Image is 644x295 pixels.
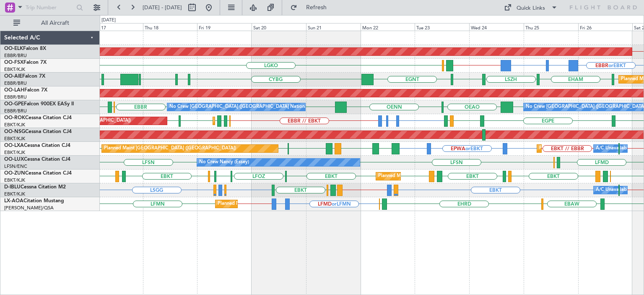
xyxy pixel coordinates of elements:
a: EBBR/BRU [4,80,27,86]
div: Thu 25 [524,23,578,31]
div: No Crew [GEOGRAPHIC_DATA] ([GEOGRAPHIC_DATA] National) [169,101,310,113]
span: OO-FSX [4,60,23,65]
span: [DATE] - [DATE] [143,4,182,11]
div: Planned Maint Nice ([GEOGRAPHIC_DATA]) [218,198,311,210]
div: Planned Maint Kortrijk-[GEOGRAPHIC_DATA] [378,170,476,183]
a: OO-AIEFalcon 7X [4,74,45,79]
a: OO-ELKFalcon 8X [4,46,46,51]
a: LFSN/ENC [4,163,27,170]
a: D-IBLUCessna Citation M2 [4,185,66,190]
span: OO-LUX [4,157,24,162]
div: Sun 21 [306,23,361,31]
div: Wed 17 [88,23,143,31]
span: LX-AOA [4,198,23,204]
span: OO-LXA [4,143,24,148]
a: EBKT/KJK [4,191,25,197]
span: All Aircraft [22,20,88,26]
div: [DATE] [101,17,116,24]
a: EBBR/BRU [4,52,27,59]
div: Planned Maint [GEOGRAPHIC_DATA] ([GEOGRAPHIC_DATA]) [104,142,236,155]
span: OO-ELK [4,46,23,51]
a: OO-NSGCessna Citation CJ4 [4,129,72,134]
span: OO-GPE [4,102,24,107]
a: OO-ZUNCessna Citation CJ4 [4,171,72,176]
div: Sat 20 [252,23,306,31]
span: Refresh [299,5,334,10]
div: Planned Maint Kortrijk-[GEOGRAPHIC_DATA] [539,142,637,155]
button: Quick Links [500,1,562,14]
a: LX-AOACitation Mustang [4,198,64,204]
a: EBBR/BRU [4,94,27,100]
a: [PERSON_NAME]/QSA [4,205,54,211]
div: No Crew Nancy (Essey) [199,156,249,169]
span: OO-ZUN [4,171,25,176]
div: Tue 23 [415,23,469,31]
span: OO-NSG [4,129,25,134]
div: Thu 18 [143,23,197,31]
a: OO-ROKCessna Citation CJ4 [4,115,72,120]
a: EBBR/BRU [4,108,27,114]
a: OO-LXACessna Citation CJ4 [4,143,70,148]
a: OO-FSXFalcon 7X [4,60,47,65]
div: Mon 22 [361,23,415,31]
div: Wed 24 [469,23,524,31]
a: EBKT/KJK [4,177,25,183]
a: EBKT/KJK [4,136,25,142]
button: All Aircraft [9,16,91,30]
div: Quick Links [517,4,545,13]
button: Refresh [286,1,337,14]
span: D-IBLU [4,185,21,190]
a: EBKT/KJK [4,122,25,128]
a: OO-LAHFalcon 7X [4,88,47,93]
a: EBKT/KJK [4,66,25,73]
span: OO-AIE [4,74,22,79]
input: Trip Number [26,1,74,14]
span: OO-LAH [4,88,24,93]
a: OO-LUXCessna Citation CJ4 [4,157,70,162]
span: OO-ROK [4,115,25,120]
div: Fri 26 [578,23,633,31]
a: OO-GPEFalcon 900EX EASy II [4,102,74,107]
a: EBKT/KJK [4,149,25,156]
div: Fri 19 [197,23,252,31]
